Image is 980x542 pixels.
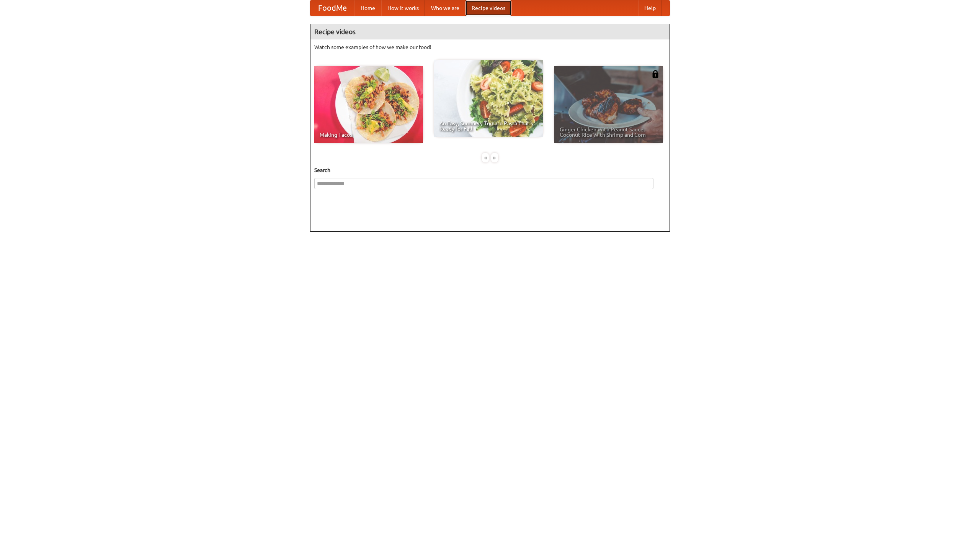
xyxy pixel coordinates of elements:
p: Watch some examples of how we make our food! [314,43,666,51]
div: « [482,153,489,162]
span: Making Tacos [320,132,418,138]
a: FoodMe [310,0,354,16]
a: Help [638,0,662,16]
a: How it works [381,0,425,16]
h4: Recipe videos [310,24,670,39]
a: Making Tacos [314,66,423,143]
img: 483408.png [652,70,659,78]
h5: Search [314,166,666,174]
a: Home [354,0,381,16]
a: Recipe videos [465,0,511,16]
div: » [491,153,498,162]
span: An Easy, Summery Tomato Pasta That's Ready for Fall [439,121,537,131]
a: An Easy, Summery Tomato Pasta That's Ready for Fall [434,60,543,137]
a: Who we are [425,0,465,16]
